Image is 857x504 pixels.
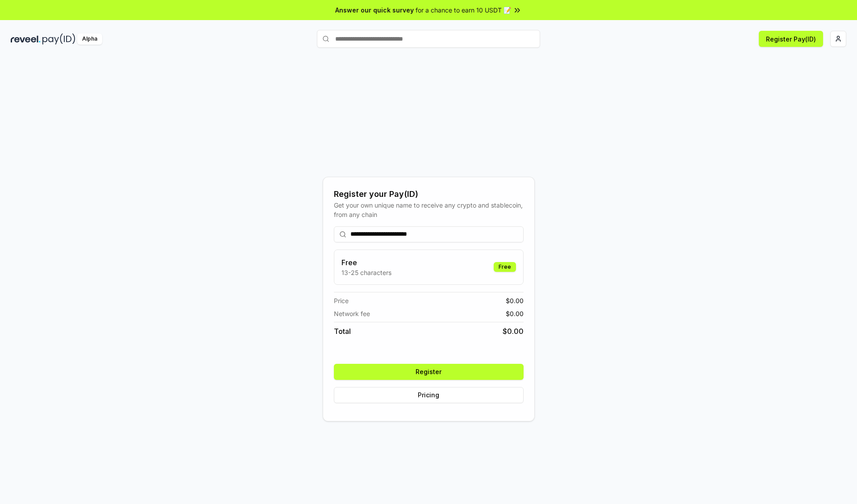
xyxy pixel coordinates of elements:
[334,326,351,337] span: Total
[759,31,823,47] button: Register Pay(ID)
[335,5,414,15] span: Answer our quick survey
[506,296,524,305] span: $ 0.00
[11,33,41,45] img: reveel_dark
[341,257,391,268] h3: Free
[42,33,75,45] img: pay_id
[506,309,524,318] span: $ 0.00
[341,268,391,277] p: 13-25 characters
[77,33,102,45] div: Alpha
[334,296,349,305] span: Price
[334,364,524,380] button: Register
[334,309,370,318] span: Network fee
[334,188,524,200] div: Register your Pay(ID)
[494,262,516,272] div: Free
[503,326,524,337] span: $ 0.00
[334,387,524,403] button: Pricing
[416,5,511,15] span: for a chance to earn 10 USDT 📝
[334,200,524,219] div: Get your own unique name to receive any crypto and stablecoin, from any chain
